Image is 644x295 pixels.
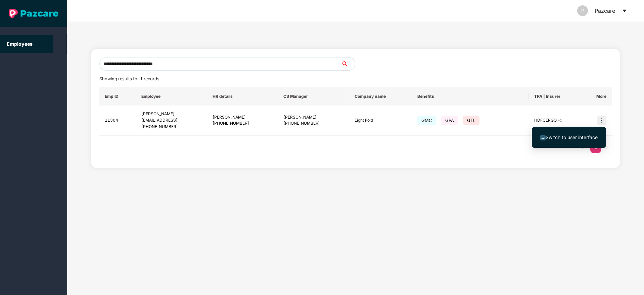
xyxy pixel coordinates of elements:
div: [EMAIL_ADDRESS] [141,117,202,124]
img: svg+xml;base64,PHN2ZyB4bWxucz0iaHR0cDovL3d3dy53My5vcmcvMjAwMC9zdmciIHdpZHRoPSIxNiIgaGVpZ2h0PSIxNi... [540,135,546,140]
td: 11304 [99,106,136,136]
th: Employee [136,87,207,106]
span: search [341,61,355,67]
span: Switch to user interface [546,134,598,140]
span: GPA [441,116,458,125]
button: search [341,57,355,71]
td: Eight Fold [349,106,412,136]
th: Emp ID [99,87,136,106]
span: right [604,145,608,150]
span: P [581,5,584,16]
span: Showing results for 1 records. [99,76,160,81]
span: HDFCERGO [534,118,558,123]
li: Next Page [601,142,612,153]
th: More [586,87,612,106]
th: HR details [207,87,278,106]
button: right [601,142,612,153]
th: CS Manager [278,87,349,106]
span: GMC [417,116,436,125]
th: TPA | Insurer [529,87,586,106]
div: [PERSON_NAME] [141,111,202,117]
th: Company name [349,87,412,106]
th: Benefits [412,87,529,106]
span: caret-down [622,8,627,13]
div: [PERSON_NAME] [213,114,273,121]
span: + 2 [558,118,562,122]
div: [PHONE_NUMBER] [141,124,202,130]
img: icon [597,116,606,125]
div: [PHONE_NUMBER] [213,120,273,127]
span: GTL [463,116,479,125]
a: Employees [7,41,33,47]
div: [PERSON_NAME] [283,114,344,121]
div: [PHONE_NUMBER] [283,120,344,127]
